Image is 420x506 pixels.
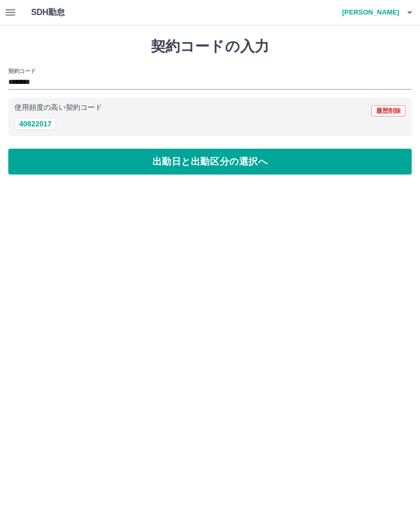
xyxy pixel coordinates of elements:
button: 40822017 [15,118,56,130]
h1: 契約コードの入力 [8,38,412,55]
h2: 契約コード [8,67,36,75]
p: 使用頻度の高い契約コード [15,104,102,111]
button: 履歴削除 [371,105,405,117]
button: 出勤日と出勤区分の選択へ [8,149,412,175]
